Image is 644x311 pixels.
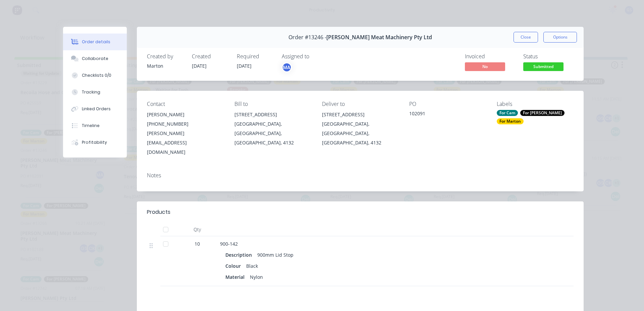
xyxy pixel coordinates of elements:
[147,62,184,69] div: Marton
[237,53,274,60] div: Required
[177,223,217,236] div: Qty
[237,63,252,69] span: [DATE]
[82,106,111,112] div: Linked Orders
[147,129,224,157] div: [PERSON_NAME][EMAIL_ADDRESS][DOMAIN_NAME]
[326,34,432,41] span: [PERSON_NAME] Meat Machinery Pty Ltd
[82,139,107,145] div: Profitability
[465,62,505,71] span: No
[192,53,229,60] div: Created
[220,241,238,247] span: 900-142
[497,110,518,116] div: For Cam
[147,208,170,216] div: Products
[195,240,200,247] span: 10
[409,101,486,107] div: PO
[63,67,127,84] button: Checklists 0/0
[543,32,577,43] button: Options
[63,134,127,151] button: Profitability
[234,101,311,107] div: Bill to
[247,272,266,282] div: Nylon
[288,34,326,41] span: Order #13246 -
[147,119,224,129] div: [PHONE_NUMBER]
[255,250,296,260] div: 900mm Lid Stop
[225,261,244,271] div: Colour
[234,110,311,147] div: [STREET_ADDRESS][GEOGRAPHIC_DATA], [GEOGRAPHIC_DATA], [GEOGRAPHIC_DATA], 4132
[520,110,565,116] div: For [PERSON_NAME]
[322,101,399,107] div: Deliver to
[192,63,207,69] span: [DATE]
[465,53,515,60] div: Invoiced
[244,261,261,271] div: Black
[82,56,108,62] div: Collaborate
[63,34,127,50] button: Order details
[282,53,349,60] div: Assigned to
[82,123,100,129] div: Timeline
[63,101,127,117] button: Linked Orders
[63,50,127,67] button: Collaborate
[147,101,224,107] div: Contact
[322,110,399,147] div: [STREET_ADDRESS][GEOGRAPHIC_DATA], [GEOGRAPHIC_DATA], [GEOGRAPHIC_DATA], 4132
[147,110,224,157] div: [PERSON_NAME][PHONE_NUMBER][PERSON_NAME][EMAIL_ADDRESS][DOMAIN_NAME]
[409,110,486,119] div: 102091
[234,119,311,147] div: [GEOGRAPHIC_DATA], [GEOGRAPHIC_DATA], [GEOGRAPHIC_DATA], 4132
[523,62,563,71] span: Submitted
[523,62,563,72] button: Submitted
[497,101,574,107] div: Labels
[147,172,574,179] div: Notes
[234,110,311,119] div: [STREET_ADDRESS]
[282,62,292,72] button: MA
[63,117,127,134] button: Timeline
[225,272,247,282] div: Material
[82,39,110,45] div: Order details
[63,84,127,101] button: Tracking
[82,72,111,78] div: Checklists 0/0
[497,118,524,124] div: For Marton
[225,250,255,260] div: Description
[523,53,574,60] div: Status
[322,110,399,119] div: [STREET_ADDRESS]
[82,89,100,95] div: Tracking
[514,32,538,43] button: Close
[147,53,184,60] div: Created by
[322,119,399,147] div: [GEOGRAPHIC_DATA], [GEOGRAPHIC_DATA], [GEOGRAPHIC_DATA], 4132
[147,110,224,119] div: [PERSON_NAME]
